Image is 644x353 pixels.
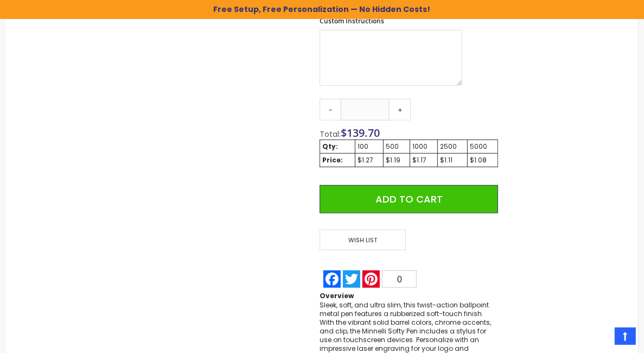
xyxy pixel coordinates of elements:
[320,185,498,213] button: Add to Cart
[358,156,381,165] div: $1.27
[397,275,402,284] span: 0
[342,270,361,288] a: Twitter
[386,156,407,165] div: $1.19
[389,99,411,121] a: +
[320,129,341,140] span: Total:
[320,291,354,300] strong: Overview
[412,142,435,151] div: 1000
[320,230,406,251] span: Wish List
[320,230,409,251] a: Wish List
[347,125,380,140] span: 139.70
[358,142,381,151] div: 100
[322,155,343,165] strong: Price:
[470,142,495,151] div: 5000
[440,156,465,165] div: $1.11
[386,142,407,151] div: 500
[322,142,338,151] strong: Qty:
[470,156,495,165] div: $1.08
[320,16,384,26] span: Custom Instructions
[361,270,418,288] a: Pinterest0
[320,99,341,121] a: -
[375,192,443,206] span: Add to Cart
[341,125,380,140] span: $
[440,142,465,151] div: 2500
[412,156,435,165] div: $1.17
[322,270,342,288] a: Facebook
